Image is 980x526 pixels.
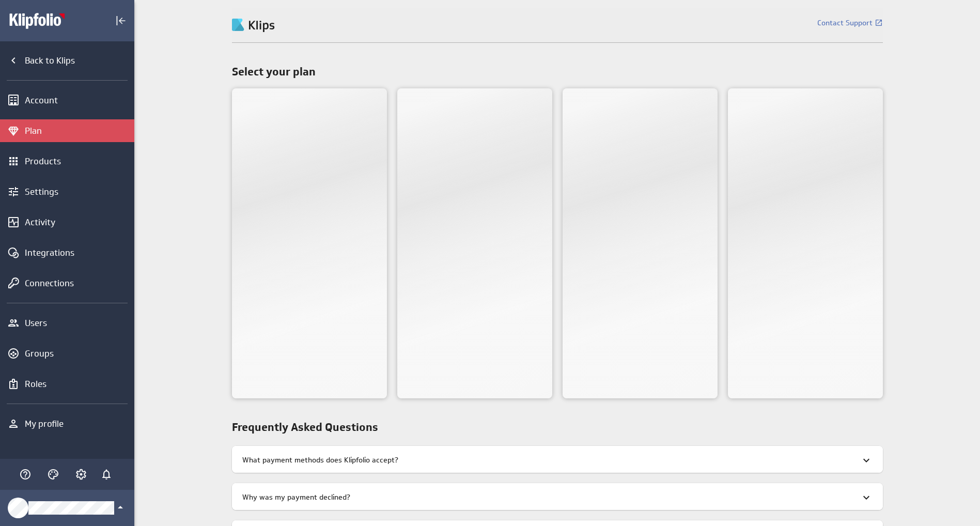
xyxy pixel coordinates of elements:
div: Roles [25,378,132,390]
div: Plan [25,125,132,136]
div: Activity [25,216,132,228]
p: Why was my payment declined? [242,492,350,503]
div: Themes [44,466,62,483]
p: What payment methods does Klipfolio accept? [242,455,398,466]
div: Help [17,466,34,483]
p: Select your plan [232,64,883,78]
div: Back to Klips [25,55,132,66]
div: Account [25,95,132,106]
div: Notifications [98,466,115,483]
div: Groups [25,348,132,359]
div: Settings [25,186,132,197]
div: My profile [25,418,132,429]
p: Frequently Asked Questions [232,419,883,436]
svg: Themes [47,468,59,481]
div: Account and settings [72,466,90,483]
div: Connections [25,277,132,289]
img: Klips [232,19,275,32]
div: Users [25,317,132,329]
img: Klipfolio account logo [9,12,81,29]
a: Contact Support [817,19,883,27]
div: Products [25,156,132,167]
div: Collapse [112,12,130,29]
span: Contact Support [817,19,873,26]
div: Integrations [25,247,132,258]
svg: Account and settings [75,468,87,481]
